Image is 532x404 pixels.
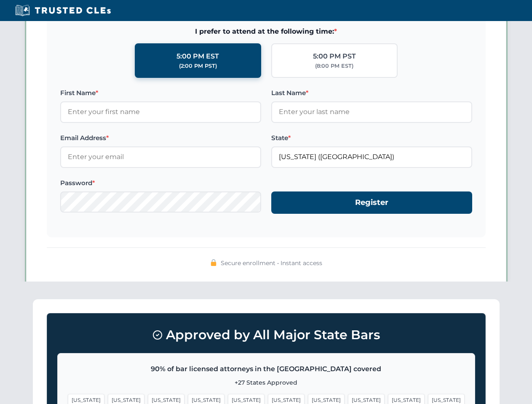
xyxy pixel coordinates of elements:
[271,88,472,98] label: Last Name
[60,101,261,122] input: Enter your first name
[60,88,261,98] label: First Name
[68,378,465,387] p: +27 States Approved
[315,62,353,70] div: (8:00 PM EST)
[179,62,217,70] div: (2:00 PM PST)
[68,364,465,375] p: 90% of bar licensed attorneys in the [GEOGRAPHIC_DATA] covered
[60,178,261,188] label: Password
[313,51,356,62] div: 5:00 PM PST
[221,258,322,268] span: Secure enrollment • Instant access
[176,51,219,62] div: 5:00 PM EST
[271,133,472,143] label: State
[57,324,475,346] h3: Approved by All Major State Bars
[210,259,217,266] img: 🔒
[60,26,472,37] span: I prefer to attend at the following time:
[271,191,472,214] button: Register
[60,146,261,167] input: Enter your email
[271,146,472,167] input: Florida (FL)
[271,101,472,122] input: Enter your last name
[13,4,113,17] img: Trusted CLEs
[60,133,261,143] label: Email Address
